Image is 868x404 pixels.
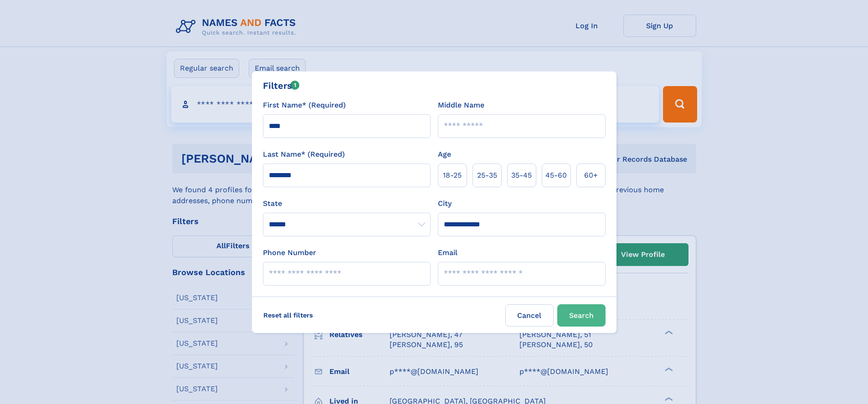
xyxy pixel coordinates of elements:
span: 45‑60 [545,170,567,181]
span: 18‑25 [443,170,462,181]
span: 35‑45 [511,170,532,181]
label: Last Name* (Required) [263,149,345,160]
label: State [263,198,431,209]
label: Age [438,149,451,160]
label: Email [438,247,457,258]
label: Reset all filters [257,304,319,326]
span: 60+ [584,170,598,181]
label: First Name* (Required) [263,100,346,111]
label: Middle Name [438,100,484,111]
span: 25‑35 [477,170,497,181]
div: Filters [263,79,300,92]
label: Phone Number [263,247,316,258]
label: Cancel [505,304,554,327]
label: City [438,198,452,209]
button: Search [557,304,606,327]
